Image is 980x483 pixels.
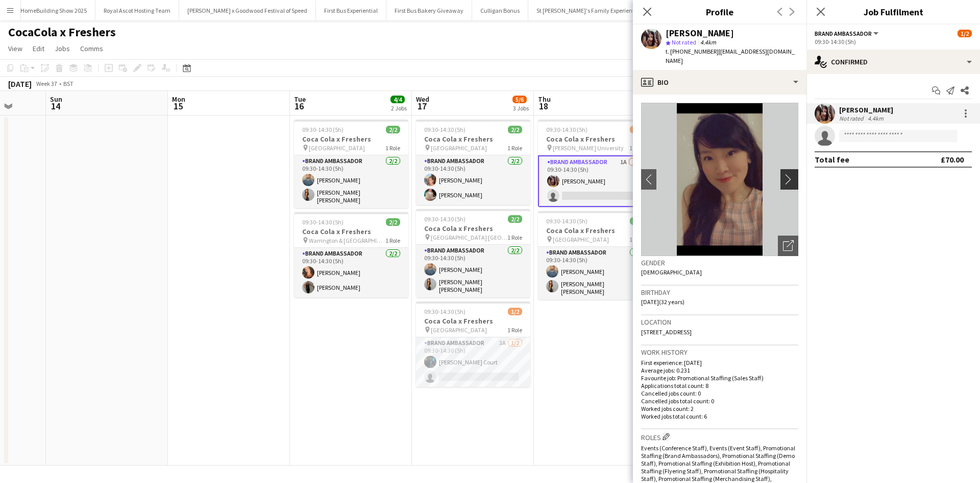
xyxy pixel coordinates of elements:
span: 1/2 [958,30,972,37]
app-card-role: Brand Ambassador2/209:30-14:30 (5h)[PERSON_NAME][PERSON_NAME] [416,155,530,205]
span: t. [PHONE_NUMBER] [666,48,719,55]
div: Confirmed [806,50,980,74]
span: 15 [170,100,185,112]
h3: Gender [641,258,798,267]
h1: CocaCola x Freshers [8,25,116,40]
div: 4.4km [866,114,886,122]
button: First Bus Experiential [316,1,386,20]
div: 09:30-14:30 (5h) [815,38,972,45]
span: 09:30-14:30 (5h) [424,308,465,315]
app-job-card: 09:30-14:30 (5h)2/2Coca Cola x Freshers [GEOGRAPHIC_DATA]1 RoleBrand Ambassador2/209:30-14:30 (5h... [294,120,408,208]
app-job-card: 09:30-14:30 (5h)2/2Coca Cola x Freshers Warrington & [GEOGRAPHIC_DATA]1 RoleBrand Ambassador2/209... [294,212,408,297]
div: BST [63,80,73,87]
span: [GEOGRAPHIC_DATA] [431,144,487,152]
span: 1 Role [507,234,522,241]
h3: Work history [641,348,798,357]
span: 1 Role [507,144,522,152]
h3: Coca Cola x Freshers [538,134,652,144]
div: Open photos pop-in [778,236,798,256]
a: View [4,42,27,55]
span: 4/4 [390,96,405,103]
button: Culligan Bonus [472,1,528,20]
span: [DEMOGRAPHIC_DATA] [641,268,702,276]
div: [PERSON_NAME] [666,29,734,38]
span: [GEOGRAPHIC_DATA] [GEOGRAPHIC_DATA] [431,234,507,241]
span: 09:30-14:30 (5h) [424,215,465,223]
img: Crew avatar or photo [641,103,798,256]
app-job-card: 09:30-14:30 (5h)2/2Coca Cola x Freshers [GEOGRAPHIC_DATA]1 RoleBrand Ambassador2/209:30-14:30 (5h... [538,211,652,300]
p: Favourite job: Promotional Staffing (Sales Staff) [641,374,798,382]
span: 16 [292,100,306,112]
app-card-role: Brand Ambassador3A1/209:30-14:30 (5h)[PERSON_NAME] Court [416,337,530,387]
span: 09:30-14:30 (5h) [546,217,587,225]
span: 09:30-14:30 (5h) [546,126,587,133]
app-card-role: Brand Ambassador2/209:30-14:30 (5h)[PERSON_NAME][PERSON_NAME] [294,248,408,297]
span: 1 Role [385,144,400,152]
app-job-card: 09:30-14:30 (5h)1/2Coca Cola x Freshers [GEOGRAPHIC_DATA]1 RoleBrand Ambassador3A1/209:30-14:30 (... [416,302,530,387]
span: 14 [48,100,62,112]
div: [PERSON_NAME] [839,105,893,114]
a: Jobs [51,42,74,55]
span: Jobs [55,44,70,53]
span: [GEOGRAPHIC_DATA] [553,236,609,243]
button: St [PERSON_NAME]'s Family Experiential Event [528,1,666,20]
app-card-role: Brand Ambassador2/209:30-14:30 (5h)[PERSON_NAME][PERSON_NAME] [PERSON_NAME] [PERSON_NAME] [294,155,408,208]
span: Warrington & [GEOGRAPHIC_DATA] [309,237,385,244]
p: Cancelled jobs count: 0 [641,389,798,397]
span: Comms [80,44,103,53]
app-card-role: Brand Ambassador2/209:30-14:30 (5h)[PERSON_NAME][PERSON_NAME] [PERSON_NAME] [PERSON_NAME] [538,247,652,300]
h3: Coca Cola x Freshers [294,134,408,144]
span: 5/6 [512,96,527,103]
div: 3 Jobs [513,104,529,112]
p: Worked jobs count: 2 [641,405,798,412]
span: 1 Role [629,236,644,243]
span: 1 Role [629,144,644,152]
h3: Coca Cola x Freshers [538,226,652,235]
span: Edit [33,44,44,53]
h3: Location [641,317,798,327]
span: [STREET_ADDRESS] [641,328,692,336]
span: Week 37 [34,80,59,87]
span: 17 [414,100,429,112]
span: Tue [294,95,306,104]
div: Total fee [815,154,849,165]
h3: Coca Cola x Freshers [416,134,530,144]
p: Average jobs: 0.231 [641,366,798,374]
button: First Bus Bakery Giveaway [386,1,472,20]
div: 2 Jobs [391,104,407,112]
span: Mon [172,95,185,104]
span: [GEOGRAPHIC_DATA] [309,144,365,152]
app-card-role: Brand Ambassador2/209:30-14:30 (5h)[PERSON_NAME][PERSON_NAME] [PERSON_NAME] [PERSON_NAME] [416,245,530,297]
h3: Job Fulfilment [806,5,980,18]
span: 4.4km [698,38,718,46]
p: Worked jobs total count: 6 [641,412,798,420]
span: 09:30-14:30 (5h) [302,218,344,226]
span: Wed [416,95,429,104]
div: £70.00 [941,154,964,165]
span: 2/2 [386,126,400,133]
app-card-role: Brand Ambassador1A1/209:30-14:30 (5h)[PERSON_NAME] [538,155,652,207]
h3: Coca Cola x Freshers [294,227,408,236]
h3: Profile [633,5,806,18]
span: 18 [536,100,551,112]
span: Sun [50,95,62,104]
span: [GEOGRAPHIC_DATA] [431,326,487,334]
button: Royal Ascot Hosting Team [95,1,179,20]
span: [DATE] (32 years) [641,298,684,306]
app-job-card: 09:30-14:30 (5h)2/2Coca Cola x Freshers [GEOGRAPHIC_DATA] [GEOGRAPHIC_DATA]1 RoleBrand Ambassador... [416,209,530,297]
h3: Coca Cola x Freshers [416,224,530,233]
span: 1 Role [385,237,400,244]
button: Brand Ambassador [815,30,880,37]
span: 1/2 [630,126,644,133]
span: View [8,44,22,53]
a: Edit [29,42,48,55]
button: [PERSON_NAME] x Goodwood Festival of Speed [179,1,316,20]
app-job-card: 09:30-14:30 (5h)2/2Coca Cola x Freshers [GEOGRAPHIC_DATA]1 RoleBrand Ambassador2/209:30-14:30 (5h... [416,120,530,205]
span: Thu [538,95,551,104]
div: 09:30-14:30 (5h)1/2Coca Cola x Freshers [PERSON_NAME] University1 RoleBrand Ambassador1A1/209:30-... [538,120,652,207]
